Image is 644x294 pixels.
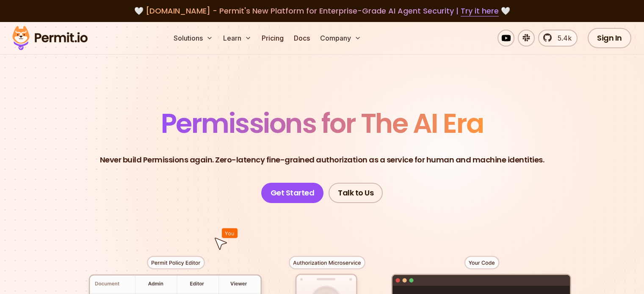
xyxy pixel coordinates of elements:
[20,5,624,17] div: 🤍 🤍
[100,154,544,166] p: Never build Permissions again. Zero-latency fine-grained authorization as a service for human and...
[170,30,216,47] button: Solutions
[261,183,324,203] a: Get Started
[220,30,255,47] button: Learn
[290,30,313,47] a: Docs
[317,30,365,47] button: Company
[258,30,287,47] a: Pricing
[329,183,383,203] a: Talk to Us
[553,33,572,43] span: 5.4k
[538,30,578,47] a: 5.4k
[588,28,631,48] a: Sign In
[161,104,484,142] span: Permissions for The AI Era
[461,5,499,16] a: Try it here
[146,5,499,16] span: [DOMAIN_NAME] - Permit's New Platform for Enterprise-Grade AI Agent Security |
[8,24,91,52] img: Permit logo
